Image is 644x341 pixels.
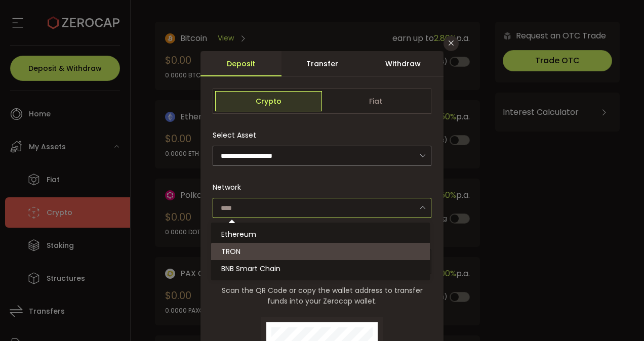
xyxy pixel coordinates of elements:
[200,51,281,76] div: Deposit
[363,51,444,76] div: Withdraw
[221,246,240,257] span: TRON
[322,91,429,111] span: Fiat
[213,130,262,140] label: Select Asset
[444,36,459,51] button: Close
[215,91,322,111] span: Crypto
[281,51,363,76] div: Transfer
[221,264,280,274] span: BNB Smart Chain
[213,285,431,307] span: Scan the QR Code or copy the wallet address to transfer funds into your Zerocap wallet.
[521,232,644,341] iframe: Chat Widget
[213,182,247,192] label: Network
[221,229,256,239] span: Ethereum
